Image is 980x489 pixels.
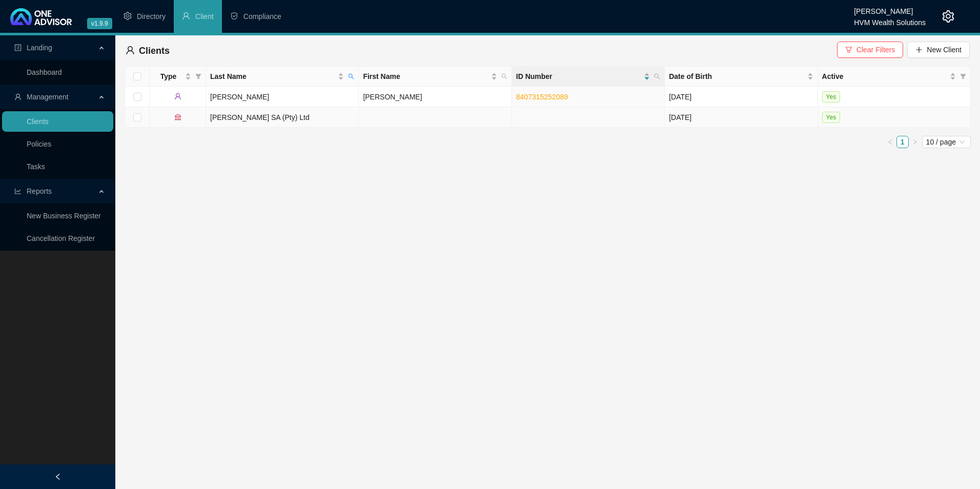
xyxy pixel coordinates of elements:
td: [PERSON_NAME] [206,87,359,107]
li: 1 [896,136,909,148]
th: Type [150,67,206,87]
span: filter [195,73,201,79]
span: Date of Birth [669,71,805,82]
th: Last Name [206,67,359,87]
li: Previous Page [884,136,896,148]
span: right [912,139,918,145]
a: Clients [27,117,49,126]
span: Yes [822,91,841,103]
span: ID Number [516,71,642,82]
span: filter [960,73,966,79]
span: user [182,12,190,20]
span: user [174,93,181,100]
button: New Client [907,42,970,58]
span: plus [915,46,923,53]
span: safety [230,12,238,20]
span: Last Name [210,71,336,82]
td: [PERSON_NAME] SA (Pty) Ltd [206,107,359,128]
span: Landing [27,44,52,52]
span: Active [822,71,948,82]
span: search [501,73,507,79]
span: Compliance [243,12,281,21]
td: [PERSON_NAME] [359,87,512,107]
span: 10 / page [926,136,967,148]
th: First Name [359,67,512,87]
span: search [652,69,662,84]
span: bank [174,113,181,120]
span: profile [14,44,22,51]
span: setting [124,12,132,20]
span: left [887,139,893,145]
span: search [499,69,509,84]
a: Cancellation Register [27,234,95,242]
span: line-chart [14,188,22,195]
th: Active [818,67,971,87]
button: left [884,136,896,148]
button: right [909,136,921,148]
span: setting [942,10,954,23]
span: Clear Filters [856,44,895,55]
a: Dashboard [27,68,62,76]
div: Page Size [922,136,971,148]
img: 2df55531c6924b55f21c4cf5d4484680-logo-light.svg [10,8,72,25]
span: left [54,473,62,480]
span: search [346,69,356,84]
li: Next Page [909,136,921,148]
td: [DATE] [665,107,818,128]
button: Clear Filters [837,42,903,58]
th: Date of Birth [665,67,818,87]
a: Policies [27,140,51,148]
div: HVM Wealth Solutions [854,14,926,25]
span: Management [27,93,69,101]
span: First Name [363,71,488,82]
a: 8407315252089 [516,93,568,101]
span: search [348,73,354,79]
span: filter [845,46,852,53]
a: 1 [897,136,908,148]
span: Yes [822,112,841,123]
a: New Business Register [27,212,101,220]
span: Directory [137,12,166,21]
span: user [126,46,135,55]
span: filter [193,69,203,84]
span: Client [195,12,214,21]
span: user [14,93,22,100]
span: Clients [139,46,170,56]
div: [PERSON_NAME] [854,3,926,14]
span: Reports [27,187,52,195]
span: New Client [927,44,962,55]
span: filter [958,69,968,84]
span: search [654,73,660,79]
td: [DATE] [665,87,818,107]
span: v1.9.9 [87,18,112,29]
span: Type [154,71,183,82]
a: Tasks [27,162,45,171]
